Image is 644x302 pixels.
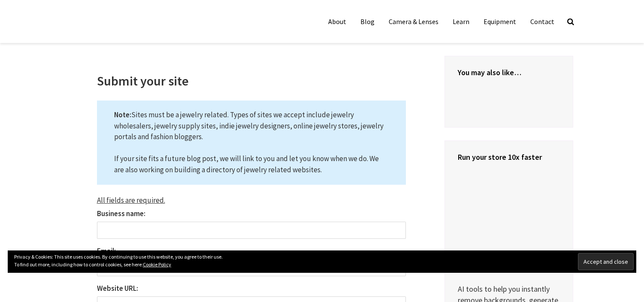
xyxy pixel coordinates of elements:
p: Sites must be a jewelry related. Types of sites we accept include jewelry wholesalers, jewelry su... [97,101,406,185]
b: Email: [97,246,116,256]
a: Blog [354,13,381,30]
a: Equipment [477,13,523,30]
h1: Submit your site [97,73,406,88]
input: Business name: [97,222,406,239]
input: Accept and close [578,253,634,270]
a: Camera & Lenses [382,13,445,30]
a: Contact [524,13,561,30]
a: Learn [446,13,476,30]
b: Website URL: [97,284,138,293]
strong: Note: [114,110,131,119]
b: Business name: [97,209,145,218]
a: About [322,13,353,30]
h4: You may also like… [458,67,560,78]
div: Privacy & Cookies: This site uses cookies. By continuing to use this website, you agree to their ... [8,250,636,273]
u: All fields are required. [97,195,165,205]
a: Cookie Policy [143,261,171,268]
